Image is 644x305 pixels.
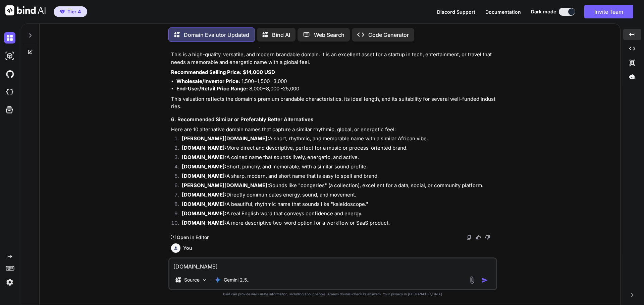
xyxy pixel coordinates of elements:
[5,5,46,15] img: Bind AI
[60,10,65,14] img: premium
[314,31,344,39] p: Web Search
[176,85,248,92] strong: End-User/Retail Price Range:
[177,234,209,241] p: Open in Editor
[437,8,475,15] button: Discord Support
[176,135,496,144] li: A short, rhythmic, and memorable name with a similar African vibe.
[176,219,496,229] li: A more descriptive two-word option for a workflow or SaaS product.
[182,154,226,160] strong: [DOMAIN_NAME]:
[254,85,263,92] mn: 000
[176,191,496,201] li: Directly communicates energy, sound, and movement.
[54,6,87,17] button: premiumTier 4
[476,235,481,240] img: like
[224,277,250,283] p: Gemini 2.5..
[202,277,207,283] img: Pick Models
[214,277,221,283] img: Gemini 2.5 Pro
[182,145,226,151] strong: [DOMAIN_NAME]:
[252,85,254,92] mo: ,
[168,292,497,297] p: Bind can provide inaccurate information, including about people. Always double-check its answers....
[176,144,496,154] li: More direct and descriptive, perfect for a music or process-oriented brand.
[182,182,269,188] strong: [PERSON_NAME][DOMAIN_NAME]:
[183,245,192,251] h6: You
[4,32,15,44] img: darkChat
[466,235,472,240] img: copy
[244,78,245,84] mo: ,
[4,277,15,288] img: settings
[4,68,15,80] img: githubDark
[485,9,521,15] span: Documentation
[254,78,257,84] mo: −
[171,257,496,264] p: [DOMAIN_NAME]
[249,85,252,92] mn: 8
[176,78,240,84] strong: Wholesale/Investor Price:
[4,86,15,98] img: cloudideIcon
[481,277,488,284] img: icon
[176,78,496,85] li: 3,000
[368,31,409,39] p: Code Generator
[272,31,290,39] p: Bind AI
[437,9,475,15] span: Discord Support
[176,172,496,182] li: A sharp, modern, and short name that is easy to spell and brand.
[182,210,226,217] strong: [DOMAIN_NAME]:
[67,8,81,15] span: Tier 4
[176,85,496,93] li: 25,000
[485,8,521,15] button: Documentation
[182,163,226,170] strong: [DOMAIN_NAME]:
[4,50,15,62] img: darkAi-studio
[171,95,496,110] p: This valuation reflects the domain's premium brandable characteristics, its ideal length, and its...
[171,51,496,66] p: This is a high-quality, versatile, and modern brandable domain. It is an excellent asset for a st...
[266,85,283,92] annotation: 8,000 -
[263,85,266,92] mo: −
[468,276,476,284] img: attachment
[176,201,496,210] li: A beautiful, rhythmic name that sounds like "kaleidoscope."
[184,277,200,283] p: Source
[176,163,496,172] li: Short, punchy, and memorable, with a similar sound profile.
[182,135,269,142] strong: [PERSON_NAME][DOMAIN_NAME]:
[176,154,496,163] li: A coined name that sounds lively, energetic, and active.
[485,235,490,240] img: dislike
[584,5,633,18] button: Invite Team
[184,31,249,39] p: Domain Evalutor Updated
[176,210,496,219] li: A real English word that conveys confidence and energy.
[176,182,496,191] li: Sounds like "congeries" (a collection), excellent for a data, social, or community platform.
[531,8,556,15] span: Dark mode
[257,78,273,84] annotation: 1,500 -
[182,201,226,207] strong: [DOMAIN_NAME]:
[245,78,254,84] mn: 500
[182,173,226,179] strong: [DOMAIN_NAME]:
[171,69,275,75] strong: Recommended Selling Price: $14,000 USD
[171,126,496,134] p: Here are 10 alternative domain names that capture a similar rhythmic, global, or energetic feel:
[241,78,244,84] mn: 1
[182,192,226,198] strong: [DOMAIN_NAME]:
[171,116,496,124] h3: 6. Recommended Similar or Preferably Better Alternatives
[182,220,226,226] strong: [DOMAIN_NAME]:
